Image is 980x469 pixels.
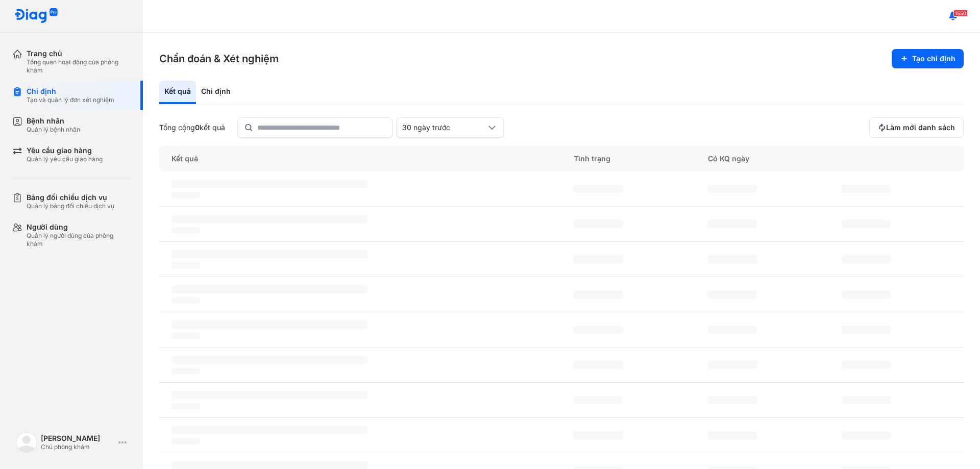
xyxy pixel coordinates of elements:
span: Làm mới danh sách [886,123,955,132]
span: ‌ [708,396,757,404]
span: ‌ [708,290,757,299]
button: Làm mới danh sách [869,117,964,138]
div: Chỉ định [27,87,114,96]
span: ‌ [171,391,367,399]
span: ‌ [171,215,367,223]
div: Chỉ định [196,81,236,104]
span: ‌ [842,326,891,334]
div: Quản lý yêu cầu giao hàng [27,155,103,163]
span: ‌ [708,220,757,228]
div: Trang chủ [27,49,131,58]
span: ‌ [574,326,623,334]
span: ‌ [171,356,367,364]
span: ‌ [708,361,757,369]
div: Tổng cộng kết quả [159,123,225,132]
span: ‌ [842,431,891,439]
span: ‌ [842,290,891,299]
span: ‌ [171,298,200,304]
span: ‌ [574,290,623,299]
span: ‌ [842,396,891,404]
span: ‌ [171,262,200,268]
div: Tạo và quản lý đơn xét nghiệm [27,96,114,104]
span: ‌ [842,361,891,369]
div: Tổng quan hoạt động của phòng khám [27,58,131,75]
img: logo [14,8,58,24]
span: ‌ [171,403,200,409]
span: ‌ [171,180,367,188]
span: 1550 [953,10,968,17]
span: ‌ [171,285,367,293]
span: ‌ [708,431,757,439]
span: ‌ [842,255,891,263]
div: [PERSON_NAME] [41,434,114,443]
span: ‌ [171,333,200,339]
span: ‌ [708,185,757,193]
div: Quản lý người dùng của phòng khám [27,232,131,248]
div: Kết quả [159,81,196,104]
span: ‌ [171,320,367,329]
span: ‌ [171,426,367,434]
span: ‌ [708,255,757,263]
span: ‌ [171,192,200,198]
span: 0 [195,123,200,132]
img: logo [16,432,37,453]
span: ‌ [842,185,891,193]
div: Tình trạng [561,146,696,171]
span: ‌ [171,368,200,374]
div: Bệnh nhân [27,116,80,126]
div: Kết quả [159,146,561,171]
span: ‌ [574,255,623,263]
span: ‌ [574,361,623,369]
div: Quản lý bảng đối chiếu dịch vụ [27,202,114,210]
div: 30 ngày trước [402,123,486,132]
span: ‌ [171,227,200,233]
button: Tạo chỉ định [892,49,964,68]
span: ‌ [574,431,623,439]
span: ‌ [171,438,200,445]
div: Quản lý bệnh nhân [27,126,80,134]
span: ‌ [574,396,623,404]
div: Yêu cầu giao hàng [27,146,103,155]
div: Người dùng [27,223,131,232]
span: ‌ [708,326,757,334]
span: ‌ [171,250,367,258]
span: ‌ [574,185,623,193]
div: Chủ phòng khám [41,443,114,451]
div: Bảng đối chiếu dịch vụ [27,193,114,202]
div: Có KQ ngày [696,146,830,171]
span: ‌ [842,220,891,228]
h3: Chẩn đoán & Xét nghiệm [159,52,279,66]
span: ‌ [574,220,623,228]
